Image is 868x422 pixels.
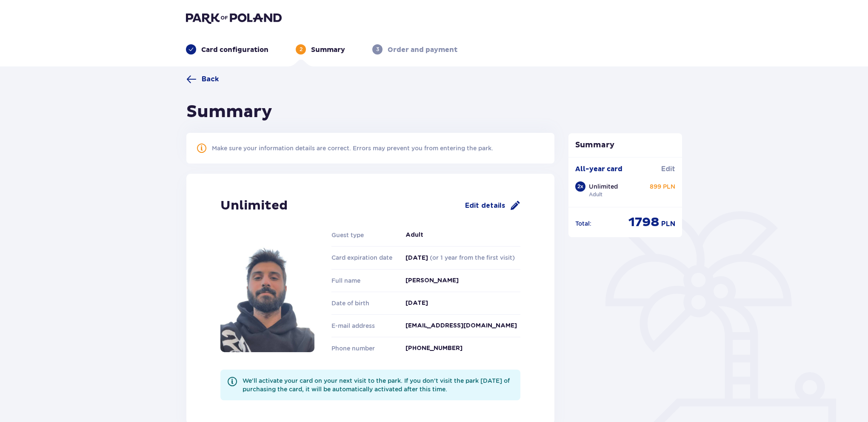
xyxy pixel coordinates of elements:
[243,376,514,393] div: We'll activate your card on your next visit to the park. If you don't visit the park [DATE] of pu...
[661,164,675,174] button: Edit
[405,276,459,285] p: [PERSON_NAME]
[568,140,682,150] p: Summary
[405,299,428,307] p: [DATE]
[405,231,423,239] p: Adult
[589,191,602,198] p: Adult
[186,12,282,24] img: Park of Poland logo
[331,276,395,285] p: Full name
[186,74,219,84] a: Back
[186,101,272,123] h1: Summary
[220,198,288,214] p: Unlimited
[311,45,345,55] p: Summary
[202,75,219,84] span: Back
[331,344,395,353] p: Phone number
[405,253,515,262] p: [DATE]
[628,214,660,230] p: 1798
[405,344,463,353] p: [PHONE_NUMBER]
[376,46,379,53] p: 3
[430,254,515,261] span: (or 1 year from the first visit)
[201,45,268,55] p: Card configuration
[575,219,591,228] p: Total :
[650,182,675,191] p: 899 PLN
[575,164,622,174] p: All-year card
[575,181,585,192] div: 2 x
[212,144,493,152] div: Make sure your information details are correct. Errors may prevent you from entering the park.
[331,253,395,262] p: Card expiration date
[331,299,395,307] p: Date of birth
[661,219,675,229] p: PLN
[331,231,395,239] p: Guest type
[388,45,457,55] p: Order and payment
[465,201,505,210] span: Edit details
[465,201,520,211] a: Edit details
[589,182,618,191] p: Unlimited
[405,322,517,330] p: [EMAIL_ADDRESS][DOMAIN_NAME]
[331,322,395,330] p: E-mail address
[300,46,303,53] p: 2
